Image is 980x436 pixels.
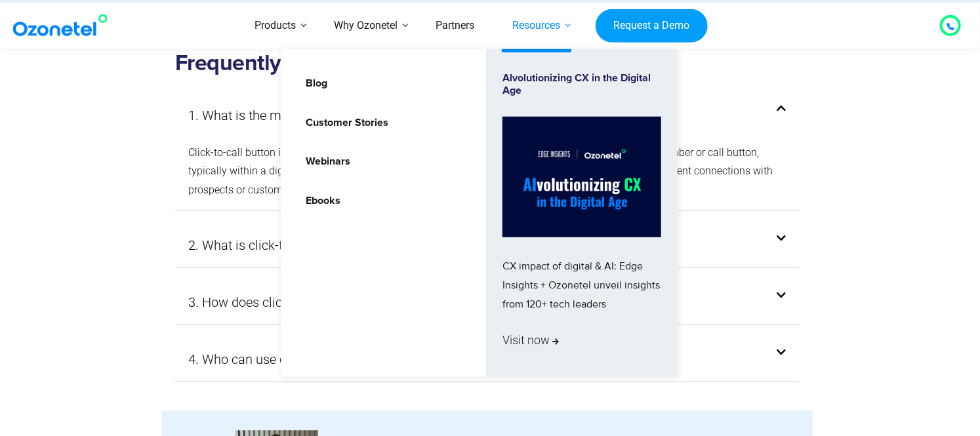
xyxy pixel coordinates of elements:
[175,97,800,134] div: 1. What is the meaning of click-to-call?
[188,146,773,197] span: Click-to-call button is a feature that allows users to initiate a phone call by simply clicking o...
[175,338,800,381] div: 4. Who can use click to call?
[175,134,800,210] div: 1. What is the meaning of click-to-call?
[175,224,800,267] div: 2. What is click-to-call vs click-to-dial?
[315,3,417,49] a: Why Ozonetel
[297,189,342,212] a: Ebooks
[417,3,493,49] a: Partners
[235,3,315,49] a: Products
[175,51,800,77] h2: Frequently Asked Questions
[596,9,708,43] a: Request a Demo
[175,281,800,324] div: 3. How does click-to-call work?
[188,347,350,371] a: 4. Who can use click to call?
[188,233,406,257] a: 2. What is click-to-call vs click-to-dial?
[502,330,559,351] span: Visit now
[502,72,661,354] a: Alvolutionizing CX in the Digital AgeCX impact of digital & AI: Edge Insights + Ozonetel unveil i...
[297,111,390,134] a: Customer Stories
[297,150,352,173] a: Webinars
[493,3,579,49] a: Resources
[502,117,661,237] img: Alvolutionizing.jpg
[188,104,410,127] a: 1. What is the meaning of click-to-call?
[297,72,329,95] a: Blog
[188,290,365,314] a: 3. How does click-to-call work?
